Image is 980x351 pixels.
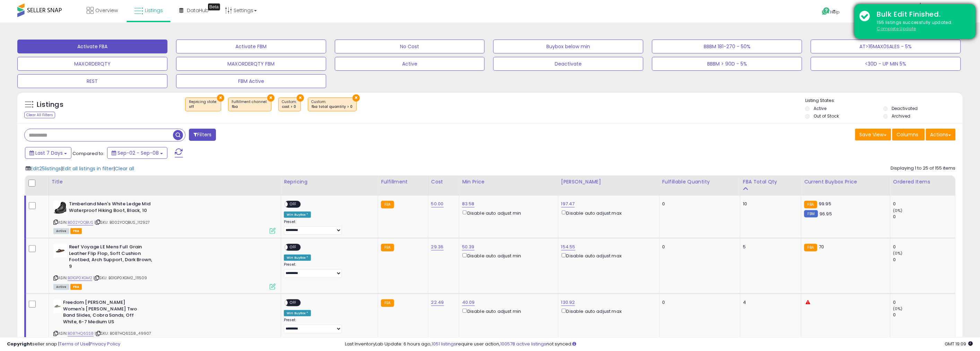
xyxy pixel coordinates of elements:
a: 50.39 [462,243,475,250]
div: Win BuyBox * [284,310,311,316]
div: Ordered Items [893,178,953,186]
label: Out of Stock [814,113,839,119]
div: Preset: [284,262,373,278]
small: FBA [381,201,394,208]
a: Help [817,2,853,23]
img: 41z3-xVzmqL._SL40_.jpg [53,201,67,215]
button: MAXORDERQTY FBM [176,57,326,71]
span: Columns [897,131,919,138]
div: 0 [662,299,735,306]
button: MAXORDERQTY [17,57,167,71]
button: × [267,94,275,102]
small: (0%) [893,208,903,213]
div: Disable auto adjust max [561,209,654,216]
div: Disable auto adjust max [561,252,654,259]
a: 29.36 [431,243,444,250]
button: <30D - UP MIN 5% [811,57,961,71]
div: 0 [893,201,955,207]
button: Columns [892,129,925,140]
div: 155 listings successfully updated. [872,19,971,32]
div: Win BuyBox * [284,255,311,261]
button: No Cost [335,40,485,53]
small: FBA [804,244,817,251]
div: ASIN: [53,201,276,233]
div: Clear All Filters [24,112,55,118]
a: 197.47 [561,200,575,207]
div: Fulfillable Quantity [662,178,737,186]
span: Last 7 Days [35,149,63,156]
button: × [353,94,360,102]
button: Filters [189,129,216,141]
div: Win BuyBox * [284,212,311,218]
img: 31BAqVSMZAL._SL40_.jpg [53,244,67,258]
button: Activate FBA [17,40,167,53]
div: Fulfillment [381,178,425,186]
div: Min Price [462,178,555,186]
small: FBM [804,210,818,217]
span: FBA [70,228,82,234]
div: 10 [743,201,796,207]
span: Fulfillment channel : [232,99,268,110]
span: Compared to: [72,150,104,157]
a: 83.58 [462,200,475,207]
div: ASIN: [53,244,276,289]
p: Listing States: [805,97,963,104]
div: Displaying 1 to 25 of 155 items [891,165,956,172]
div: 0 [893,244,955,250]
span: | SKU: B002YOQBUS_112927 [95,220,150,225]
span: Listings [145,7,163,14]
h5: Listings [37,100,63,110]
img: 31wohqMxHBL._SL40_.jpg [53,299,61,313]
span: Custom: [282,99,297,110]
div: Preset: [284,318,373,333]
span: 2025-09-16 19:09 GMT [945,341,973,347]
div: fba [232,104,268,109]
div: 0 [893,257,955,263]
div: Title [52,178,278,186]
span: | SKU: B01GP0XGM2_111509 [94,275,147,281]
small: FBA [804,201,817,208]
div: 0 [893,299,955,306]
a: Terms of Use [59,341,89,347]
div: 0 [893,214,955,220]
button: AT>16MAX0SALES - 5% [811,40,961,53]
a: 50.00 [431,200,444,207]
button: BBBM > 90D - 5% [652,57,802,71]
div: 0 [893,312,955,318]
a: 130.92 [561,299,575,306]
div: 4 [743,299,796,306]
span: 70 [819,243,824,250]
span: Help [831,9,840,15]
span: OFF [288,245,299,250]
div: 0 [662,201,735,207]
div: cost > 0 [282,104,297,109]
span: Edit 25 listings [31,165,61,172]
span: FBA [70,284,82,290]
a: Privacy Policy [90,341,120,347]
button: × [217,94,224,102]
button: Sep-02 - Sep-08 [107,147,167,159]
span: All listings currently available for purchase on Amazon [53,284,69,290]
span: Sep-02 - Sep-08 [118,149,159,156]
div: Disable auto adjust min [462,307,553,315]
div: Disable auto adjust max [561,307,654,315]
div: 0 [662,244,735,250]
u: Complete Update [877,26,916,32]
button: Active [335,57,485,71]
span: Overview [95,7,118,14]
span: | SKU: B087HQ6SS8_49907 [95,331,151,336]
button: BBBM 181-270 - 50% [652,40,802,53]
a: 1051 listings [432,341,456,347]
button: Save View [855,129,891,140]
span: All listings currently available for purchase on Amazon [53,228,69,234]
a: 100578 active listings [500,341,546,347]
button: Last 7 Days [25,147,71,159]
div: off [189,104,217,109]
small: FBA [381,244,394,251]
div: Cost [431,178,456,186]
a: B01GP0XGM2 [68,275,93,281]
small: (0%) [893,306,903,311]
span: 99.95 [819,200,832,207]
label: Active [814,105,826,111]
b: Timberland Men's White Ledge Mid Waterproof Hiking Boot, Black, 10 [69,201,153,215]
